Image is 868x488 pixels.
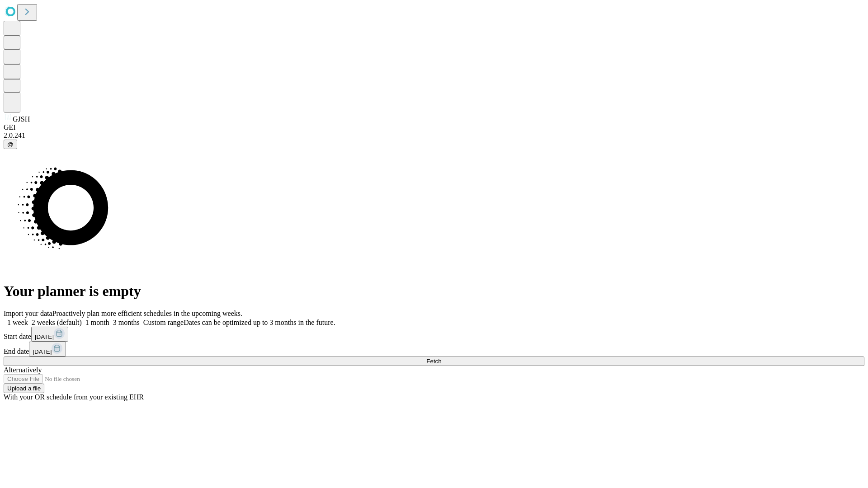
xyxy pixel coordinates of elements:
span: 2 weeks (default) [32,319,82,326]
span: With your OR schedule from your existing EHR [4,393,144,401]
span: Custom range [143,319,184,326]
div: 2.0.241 [4,131,864,140]
span: Alternatively [4,366,42,374]
span: Dates can be optimized up to 3 months in the future. [184,319,335,326]
span: Proactively plan more efficient schedules in the upcoming weeks. [52,310,242,317]
button: [DATE] [29,342,66,357]
h1: Your planner is empty [4,283,864,300]
div: GEI [4,123,864,131]
div: Start date [4,327,864,342]
button: Fetch [4,357,864,366]
span: @ [7,141,14,148]
button: [DATE] [31,327,68,342]
button: Upload a file [4,384,44,393]
span: [DATE] [35,333,54,340]
span: 3 months [113,319,140,326]
button: @ [4,140,17,149]
span: 1 week [7,319,28,326]
span: GJSH [13,115,30,123]
span: 1 month [85,319,109,326]
span: [DATE] [33,348,52,355]
div: End date [4,342,864,357]
span: Fetch [426,358,441,365]
span: Import your data [4,310,52,317]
